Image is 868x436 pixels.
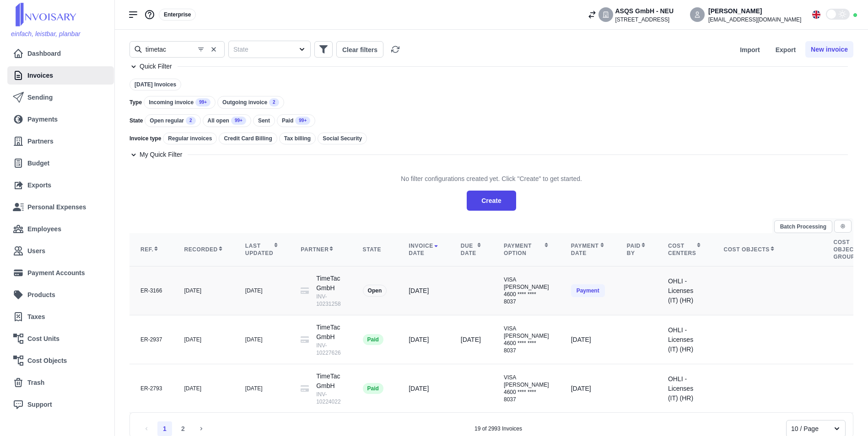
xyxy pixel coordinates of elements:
button: Payment [571,284,605,297]
button: Create [467,191,516,211]
div: [DATE] [245,287,279,294]
div: [DATE] [184,336,223,343]
a: Users [13,242,108,260]
div: [PERSON_NAME] [708,6,801,16]
span: State [129,117,143,124]
div: Regular invoices [163,133,217,144]
div: Recorded [184,246,223,253]
span: 99+ [231,117,246,125]
span: Dashboard [27,49,61,58]
span: Employees [27,224,61,234]
td: OHLI - Licenses (IT) (HR) [657,364,713,413]
a: Cost Objects [13,351,105,370]
div: Paid [363,334,383,345]
span: 99+ [195,98,210,106]
span: Partners [27,137,54,146]
div: Partner [301,246,340,253]
div: TimeTac GmbH [316,274,340,308]
span: Payment Accounts [27,268,85,278]
td: OHLI - Licenses (IT) (HR) [657,315,713,364]
h7: My Quick Filter [140,150,182,160]
div: Cost objects [723,246,811,253]
li: 1 [157,421,172,436]
div: Outgoing invoice [217,96,284,109]
div: Invoice date [409,242,439,257]
a: Trash [13,373,108,392]
div: INV-10231258 [316,293,340,308]
div: ER-2937 [140,336,162,343]
span: 2 [269,98,279,106]
td: [DATE] [560,364,616,413]
a: Payments [13,110,108,128]
div: Sent [253,115,275,127]
a: Personal Expenses [13,198,108,216]
a: Exports [13,176,108,194]
div: Enterprise [159,9,196,21]
li: 2 [176,421,190,436]
div: TimeTac GmbH [316,323,340,356]
div: Payment date [571,242,605,257]
span: Personal Expenses [27,202,86,212]
div: ER-3166 [140,287,162,294]
img: Flag_en.svg [812,11,820,19]
span: einfach, leistbar, planbar [11,30,81,37]
td: OHLI - Licenses (IT) (HR) [657,266,713,315]
div: [DATE] [245,336,279,343]
span: Trash [27,378,44,388]
div: Ref. [140,246,162,253]
div: Open regular [145,114,200,127]
button: Import [734,41,766,58]
a: Sending [13,88,108,106]
input: Search [129,41,225,58]
button: Show more filters [314,41,333,58]
div: [DATE] [184,385,223,392]
span: 2 [186,117,196,125]
a: Products [13,286,108,304]
span: Budget [27,159,49,168]
h7: Quick Filter [140,62,172,71]
div: All open [203,114,251,127]
div: [DATE] [409,384,439,393]
span: 99+ [295,117,310,125]
span: Invoices [27,71,53,80]
span: Type [129,99,142,106]
a: Cost Units [13,330,105,348]
div: Credit Card Billing [219,133,277,144]
button: Batch Processing [774,220,832,233]
div: ER-2793 [140,385,162,392]
div: Last updated [245,242,279,257]
button: Clear filters [336,41,383,58]
span: Cost Units [27,334,59,344]
a: Budget [13,154,108,172]
span: Users [27,246,45,256]
a: Dashboard [13,44,108,63]
div: Payment option [504,242,549,257]
div: 10 / Page [791,424,824,434]
div: [EMAIL_ADDRESS][DOMAIN_NAME] [708,16,801,23]
div: No filter configurations created yet. Click "Create" to get started. [401,167,582,191]
div: TimeTac GmbH [316,372,340,405]
td: [DATE] [560,315,616,364]
div: INV-10224022 [316,391,340,405]
span: Invoice type [129,135,161,142]
div: 19 of 2993 Invoices [474,425,522,432]
div: State [363,246,387,253]
div: ASQS GmbH - NEU [615,6,674,16]
div: Cost object groups [833,239,864,261]
a: Partners [13,132,105,150]
span: Sending [27,93,53,102]
a: Enterprise [159,11,196,18]
div: [DATE] [184,287,223,294]
div: Online [853,13,857,17]
span: Cost Objects [27,356,67,366]
span: Products [27,290,55,300]
div: [STREET_ADDRESS] [615,16,674,23]
span: Payments [27,115,58,124]
a: Taxes [13,308,105,326]
div: Due date [461,242,482,257]
a: Payment Accounts [13,264,105,282]
span: Exports [27,181,51,190]
div: [DATE] [245,385,279,392]
div: Incoming invoice [144,96,216,109]
div: Cost centers [668,242,702,257]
